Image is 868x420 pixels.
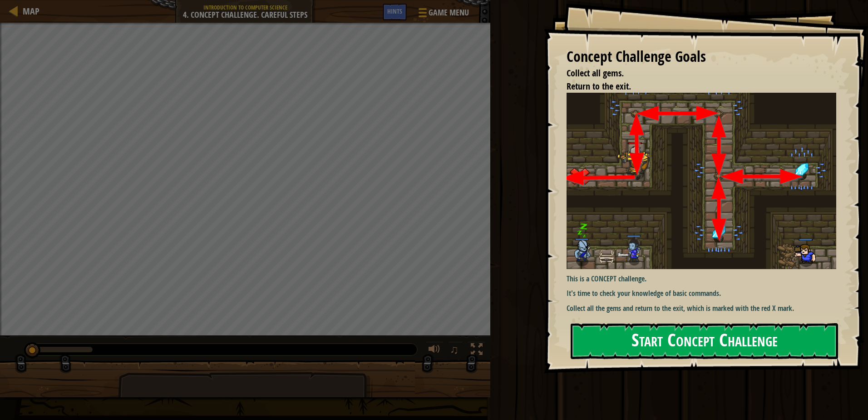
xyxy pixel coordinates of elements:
[567,303,843,314] p: Collect all the gems and return to the exit, which is marked with the red X mark.
[23,5,39,17] span: Map
[567,46,836,67] div: Concept Challenge Goals
[567,93,843,269] img: First assesment
[387,7,402,15] span: Hints
[567,274,843,284] p: This is a CONCEPT challenge.
[468,341,486,360] button: Toggle fullscreen
[450,343,459,356] span: ♫
[425,341,444,360] button: Adjust volume
[567,288,843,299] p: It's time to check your knowledge of basic commands.
[448,341,464,360] button: ♫
[18,5,39,17] a: Map
[411,4,474,25] button: Game Menu
[429,7,469,19] span: Game Menu
[567,80,631,92] span: Return to the exit.
[567,67,624,79] span: Collect all gems.
[555,67,834,80] li: Collect all gems.
[571,323,838,359] button: Start Concept Challenge
[555,80,834,93] li: Return to the exit.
